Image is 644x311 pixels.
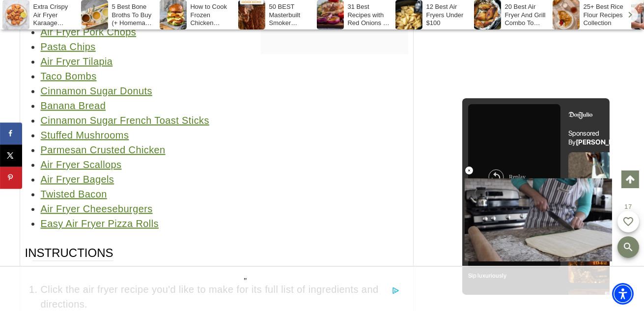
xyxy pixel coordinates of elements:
iframe: Advertisement [462,98,610,295]
a: Twisted Bacon [41,189,107,199]
a: Air Fryer Pork Chops [41,27,137,37]
a: Banana Bread [41,100,106,111]
div: Accessibility Menu [612,283,634,305]
img: Don Julio [106,191,168,253]
a: Air Fryer Scallops [41,159,122,170]
a: Cinnamon Sugar French Toast Sticks [41,115,209,126]
a: Easy Air Fryer Pizza Rolls [41,218,159,229]
a: Pasta Chips [41,41,96,52]
img: Don Julio [106,122,168,185]
iframe: Advertisement [244,277,401,301]
a: Cinnamon Sugar Donuts [41,85,152,96]
a: Air Fryer Bagels [41,174,114,185]
a: Air Fryer Cheeseburgers [41,203,153,214]
span: [PERSON_NAME] [113,40,168,48]
a: Parmesan Crusted Chicken [41,144,166,155]
a: Scroll to top [621,170,639,188]
a: Stuffed Mushrooms [41,130,129,141]
a: Taco Bombs [41,71,97,82]
img: Don Julio [106,54,168,116]
a: Sponsored By[PERSON_NAME] [106,30,168,48]
span: Instructions [25,245,113,276]
a: Air Fryer Tilapia [41,56,113,67]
